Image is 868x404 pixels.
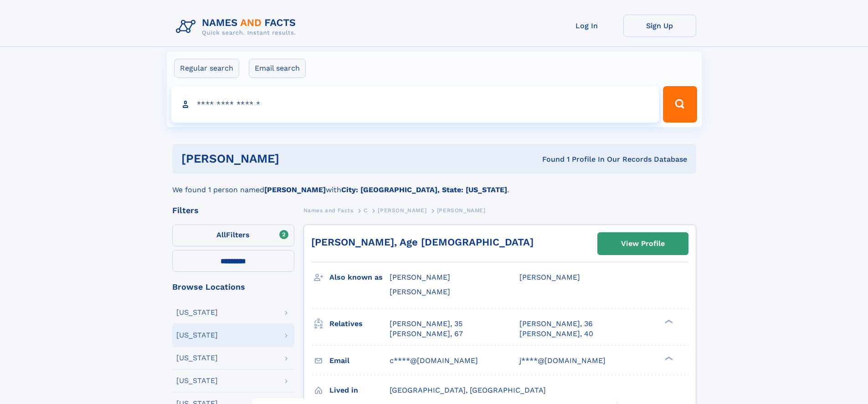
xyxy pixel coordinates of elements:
[216,230,226,239] span: All
[249,59,306,78] label: Email search
[550,15,623,37] a: Log In
[364,207,368,214] span: C
[519,319,593,329] a: [PERSON_NAME], 36
[329,353,390,368] h3: Email
[519,273,580,281] span: [PERSON_NAME]
[172,174,696,195] div: We found 1 person named with .
[663,318,673,324] div: ❯
[364,205,368,216] a: C
[176,377,218,384] div: [US_STATE]
[390,273,450,281] span: [PERSON_NAME]
[176,309,218,316] div: [US_STATE]
[329,316,390,332] h3: Relatives
[176,332,218,339] div: [US_STATE]
[329,270,390,285] h3: Also known as
[329,383,390,398] h3: Lived in
[303,205,354,216] a: Names and Facts
[174,59,239,78] label: Regular search
[623,15,696,37] a: Sign Up
[264,185,326,194] b: [PERSON_NAME]
[176,354,218,362] div: [US_STATE]
[390,319,462,329] a: [PERSON_NAME], 35
[378,207,426,214] span: [PERSON_NAME]
[171,86,659,123] input: search input
[437,207,486,214] span: [PERSON_NAME]
[172,206,294,215] div: Filters
[172,283,294,291] div: Browse Locations
[390,386,546,394] span: [GEOGRAPHIC_DATA], [GEOGRAPHIC_DATA]
[411,154,687,164] div: Found 1 Profile In Our Records Database
[181,153,411,164] h1: [PERSON_NAME]
[172,15,303,39] img: Logo Names and Facts
[390,329,463,339] a: [PERSON_NAME], 67
[519,329,593,339] a: [PERSON_NAME], 40
[172,225,294,246] label: Filters
[341,185,507,194] b: City: [GEOGRAPHIC_DATA], State: [US_STATE]
[663,86,697,123] button: Search Button
[621,233,665,254] div: View Profile
[663,355,673,361] div: ❯
[378,205,426,216] a: [PERSON_NAME]
[311,236,534,248] a: [PERSON_NAME], Age [DEMOGRAPHIC_DATA]
[390,287,450,296] span: [PERSON_NAME]
[598,233,688,255] a: View Profile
